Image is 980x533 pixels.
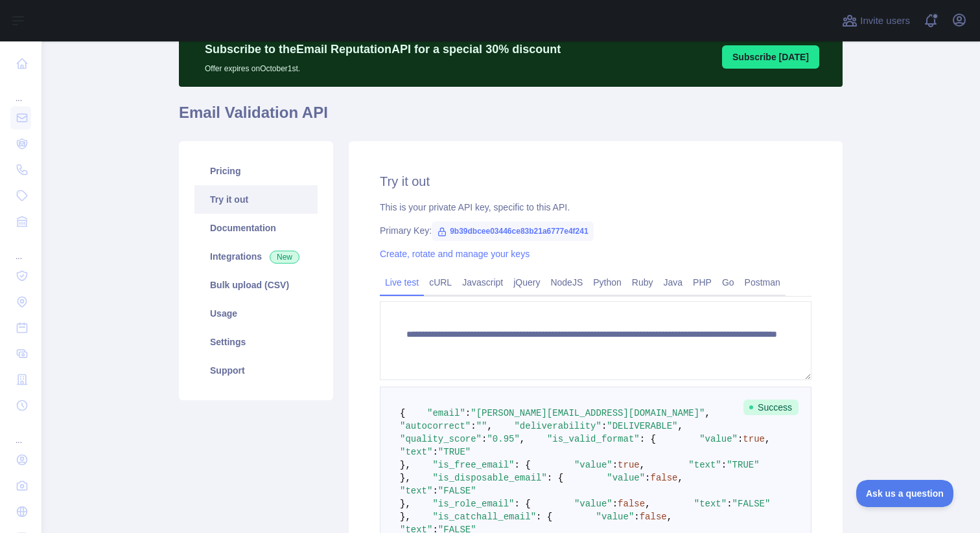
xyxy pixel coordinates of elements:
div: ... [10,78,31,104]
span: "quality_score" [400,434,482,444]
span: "is_disposable_email" [432,473,546,483]
span: : [432,486,437,496]
span: false [651,473,678,483]
a: Usage [194,299,318,328]
a: Create, rotate and manage your keys [380,249,530,259]
span: "value" [607,473,645,483]
a: cURL [424,272,457,293]
span: "is_valid_format" [547,434,640,444]
span: "TRUE" [727,460,759,470]
div: ... [10,236,31,262]
span: : [612,499,618,509]
span: : [721,460,727,470]
span: : [471,421,476,431]
a: Integrations New [194,242,318,271]
span: "value" [574,499,612,509]
div: ... [10,420,31,446]
span: , [640,460,645,470]
span: : [465,408,471,418]
div: This is your private API key, specific to this API. [380,201,811,214]
a: Pricing [194,157,318,185]
span: : { [640,434,656,444]
span: }, [400,473,411,483]
span: , [667,512,672,522]
span: "value" [574,460,612,470]
span: "0.95" [487,434,519,444]
span: : [634,512,639,522]
span: , [520,434,525,444]
span: : [432,447,437,457]
span: false [640,512,667,522]
span: "FALSE" [438,486,476,496]
h1: Email Validation API [179,102,843,133]
span: "[PERSON_NAME][EMAIL_ADDRESS][DOMAIN_NAME]" [471,408,705,418]
span: : [738,434,743,444]
span: , [765,434,770,444]
span: : { [536,512,552,522]
span: "value" [699,434,738,444]
span: : { [547,473,563,483]
span: "FALSE" [732,499,771,509]
a: Postman [740,272,786,293]
button: Invite users [839,10,913,31]
a: Ruby [627,272,659,293]
a: NodeJS [545,272,588,293]
span: "" [476,421,487,431]
span: true [618,460,640,470]
span: Invite users [860,14,910,28]
span: , [678,421,683,431]
a: Java [659,272,688,293]
span: Success [743,400,799,415]
a: Documentation [194,214,318,242]
a: Try it out [194,185,318,214]
span: : { [514,460,530,470]
span: , [705,408,710,418]
a: Go [717,272,740,293]
span: "text" [688,460,721,470]
span: "value" [596,512,635,522]
a: PHP [688,272,717,293]
span: "is_role_email" [432,499,514,509]
span: : { [514,499,530,509]
p: Subscribe to the Email Reputation API for a special 30 % discount [205,40,561,58]
span: : [645,473,650,483]
a: Bulk upload (CSV) [194,271,318,299]
span: "autocorrect" [400,421,471,431]
span: }, [400,460,411,470]
a: Settings [194,328,318,356]
a: Support [194,356,318,385]
a: Javascript [457,272,508,293]
h2: Try it out [380,172,811,190]
span: 9b39dbcee03446ce83b21a6777e4f241 [432,221,594,241]
button: Subscribe [DATE] [722,45,819,69]
iframe: Toggle Customer Support [856,480,954,507]
span: "text" [694,499,727,509]
span: : [482,434,487,444]
span: "deliverability" [514,421,601,431]
div: Primary Key: [380,224,811,237]
span: , [645,499,650,509]
span: , [487,421,492,431]
span: : [601,421,607,431]
span: New [270,251,299,264]
span: : [727,499,732,509]
span: }, [400,499,411,509]
span: false [618,499,645,509]
a: Python [588,272,627,293]
p: Offer expires on October 1st. [205,58,561,74]
span: "email" [427,408,465,418]
span: "is_free_email" [432,460,514,470]
span: true [743,434,765,444]
span: "text" [400,447,432,457]
span: "is_catchall_email" [432,512,536,522]
a: jQuery [508,272,545,293]
a: Live test [380,272,424,293]
span: "TRUE" [438,447,471,457]
span: , [678,473,683,483]
span: "DELIVERABLE" [607,421,677,431]
span: "text" [400,486,432,496]
span: : [612,460,618,470]
span: { [400,408,405,418]
span: }, [400,512,411,522]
